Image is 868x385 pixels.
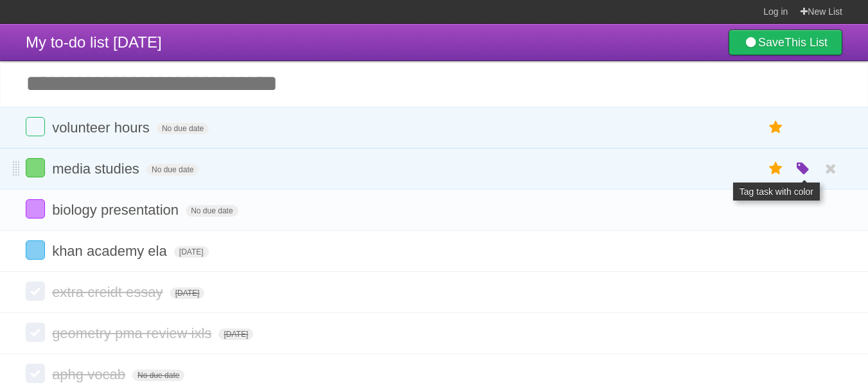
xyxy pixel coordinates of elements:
span: geometry pma review ixls [52,325,215,341]
label: Done [26,240,45,260]
span: No due date [132,370,184,381]
label: Done [26,117,45,136]
label: Done [26,158,45,177]
span: No due date [157,123,209,134]
label: Done [26,282,45,301]
label: Done [26,364,45,383]
label: Star task [764,117,788,138]
span: aphg vocab [52,366,128,382]
span: extra creidt essay [52,284,166,300]
span: media studies [52,161,143,177]
span: khan academy ela [52,243,170,259]
label: Done [26,323,45,342]
b: This List [784,36,828,49]
span: volunteer hours [52,120,153,136]
label: Done [26,199,45,219]
span: [DATE] [174,246,209,258]
span: [DATE] [218,328,253,340]
a: SaveThis List [729,30,842,55]
span: No due date [146,164,199,175]
label: Star task [764,158,788,179]
span: biology presentation [52,202,182,218]
span: No due date [186,205,238,217]
span: [DATE] [170,287,205,299]
span: My to-do list [DATE] [26,33,162,51]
